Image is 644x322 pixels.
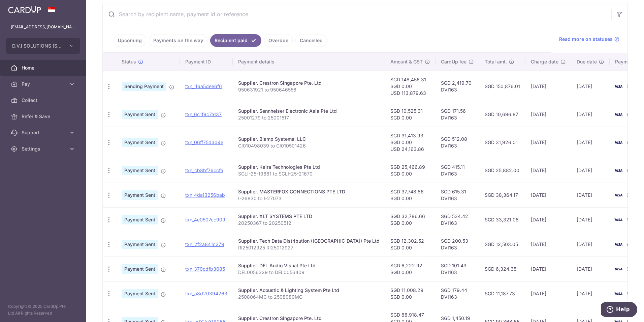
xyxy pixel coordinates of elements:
[103,3,611,25] input: Search by recipient name, payment id or reference
[531,58,558,65] span: Charge date
[479,281,525,306] td: SGD 11,187.73
[385,232,436,257] td: SGD 12,302.52 SGD 0.00
[238,108,380,114] div: Supplier. Sennheiser Electronic Asia Pte Ltd
[571,102,610,127] td: [DATE]
[22,129,66,136] span: Support
[390,58,423,65] span: Amount & GST
[612,240,625,248] img: Bank Card
[238,188,380,195] div: Supplier. MASTERFOX CONNECTIONS PTE LTD
[577,58,597,65] span: Due date
[525,207,571,232] td: [DATE]
[479,102,525,127] td: SGD 10,696.87
[612,110,625,118] img: Bank Card
[185,192,225,198] a: txn_4da13256bab
[612,138,625,146] img: Bank Card
[479,183,525,207] td: SGD 38,364.17
[122,138,158,147] span: Payment Sent
[626,291,639,296] span: 9406
[525,281,571,306] td: [DATE]
[571,257,610,281] td: [DATE]
[122,289,158,298] span: Payment Sent
[185,167,223,173] a: txn_cb8bf76ccfa
[8,5,41,14] img: CardUp
[185,291,227,296] a: txn_a8d20394263
[295,34,327,47] a: Cancelled
[238,86,380,93] p: 950631921 to 950646556
[436,183,479,207] td: SGD 615.31 DVI163
[22,64,66,71] span: Home
[122,110,158,119] span: Payment Sent
[238,244,380,251] p: RI25012925 RI25012927
[436,257,479,281] td: SGD 101.43 DVI163
[612,166,625,175] img: Bank Card
[185,83,222,89] a: txn_1f6a5dee6f6
[185,217,225,222] a: txn_4e0507cc909
[525,71,571,102] td: [DATE]
[385,102,436,127] td: SGD 10,525.31 SGD 0.00
[385,158,436,183] td: SGD 25,466.89 SGD 0.00
[525,232,571,257] td: [DATE]
[238,213,380,220] div: Supplier. XLT SYSTEMS PTE LTD
[238,238,380,244] div: Supplier. Tech Data Distribution ([GEOGRAPHIC_DATA]) Pte Ltd
[6,38,80,54] button: D.V.I SOLUTIONS (S) PTE. LTD.
[185,241,224,247] a: txn_2f2a841c279
[11,24,75,30] p: [EMAIL_ADDRESS][DOMAIN_NAME]
[479,158,525,183] td: SGD 25,882.00
[571,207,610,232] td: [DATE]
[571,71,610,102] td: [DATE]
[238,164,380,170] div: Supplier. Kaira Technologies Pte Ltd
[626,83,637,89] span: 5183
[525,257,571,281] td: [DATE]
[385,183,436,207] td: SGD 37,748.86 SGD 0.00
[238,136,380,142] div: Supplier. Biamp Systems, LLC
[436,158,479,183] td: SGD 415.11 DVI163
[436,232,479,257] td: SGD 200.53 DVI163
[479,207,525,232] td: SGD 33,321.08
[122,215,158,224] span: Payment Sent
[626,241,639,247] span: 9406
[185,111,222,117] a: txn_6c1f9c7a137
[559,36,613,43] span: Read more on statuses
[485,58,507,65] span: Total amt.
[626,139,639,145] span: 9406
[264,34,293,47] a: Overdue
[185,266,225,272] a: txn_370cdfb3085
[441,58,466,65] span: CardUp fee
[436,127,479,158] td: SGD 512.08 DVI163
[122,82,166,91] span: Sending Payment
[185,139,223,145] a: txn_06ff75d3d4e
[612,265,625,273] img: Bank Card
[22,145,66,152] span: Settings
[612,290,625,298] img: Bank Card
[479,232,525,257] td: SGD 12,503.05
[238,170,380,177] p: SGLI-25-19661 to SGLI-25-21670
[525,127,571,158] td: [DATE]
[612,191,625,199] img: Bank Card
[436,281,479,306] td: SGD 179.44 DVI163
[626,266,639,272] span: 9406
[238,142,380,149] p: CI010498039 to CI010501426
[525,183,571,207] td: [DATE]
[385,257,436,281] td: SGD 6,222.92 SGD 0.00
[571,158,610,183] td: [DATE]
[210,34,261,47] a: Recipient paid
[612,216,625,224] img: Bank Card
[233,53,385,71] th: Payment details
[149,34,207,47] a: Payments on the way
[436,71,479,102] td: SGD 2,419.70 DVI163
[122,190,158,200] span: Payment Sent
[114,34,146,47] a: Upcoming
[238,287,380,294] div: Supplier. Acoustic & Lighting System Pte Ltd
[238,80,380,86] div: Supplier. Crestron Singapore Pte. Ltd
[626,217,639,222] span: 9406
[238,195,380,202] p: I-26830 to I-27073
[626,167,639,173] span: 9406
[612,82,625,90] img: Bank Card
[479,127,525,158] td: SGD 31,926.01
[238,262,380,269] div: Supplier. DEL Audio Visual Pte Ltd
[626,111,639,117] span: 9406
[22,81,66,87] span: Pay
[385,207,436,232] td: SGD 32,786.66 SGD 0.00
[122,166,158,175] span: Payment Sent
